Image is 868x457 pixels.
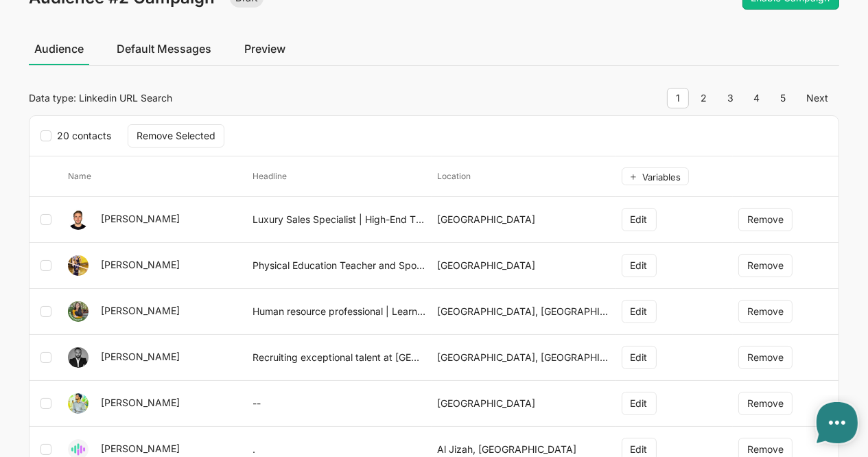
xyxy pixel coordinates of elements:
[247,288,432,334] td: Human resource professional | Learning and Development | Global Mobility | HR Systems and interna...
[643,172,681,183] span: Variables
[798,88,838,108] a: Next
[111,32,217,66] a: Default Messages
[738,346,793,369] button: Remove
[432,242,616,288] td: [GEOGRAPHIC_DATA]
[29,32,89,66] a: Audience
[29,92,425,104] p: Data type: Linkedin URL Search
[101,443,180,454] a: [PERSON_NAME]
[40,127,119,145] label: 20 contacts
[101,213,180,224] a: [PERSON_NAME]
[62,156,247,196] th: name
[738,254,793,277] button: Remove
[622,392,657,415] button: Edit
[745,88,769,108] a: 4
[247,380,432,426] td: --
[772,88,795,108] a: 5
[101,305,180,316] a: [PERSON_NAME]
[247,196,432,242] td: Luxury Sales Specialist | High-End Timepieces Expert | Delivering Memorable Client Experiences
[128,124,224,148] button: Remove Selected
[622,208,657,231] button: Edit
[738,208,793,231] button: Remove
[667,88,689,108] span: 1
[432,288,616,334] td: [GEOGRAPHIC_DATA], [GEOGRAPHIC_DATA]
[432,380,616,426] td: [GEOGRAPHIC_DATA]
[622,300,657,323] button: Edit
[247,156,432,196] th: headline
[432,334,616,380] td: [GEOGRAPHIC_DATA], [GEOGRAPHIC_DATA]
[622,346,657,369] button: Edit
[738,300,793,323] button: Remove
[101,351,180,362] a: [PERSON_NAME]
[101,397,180,408] a: [PERSON_NAME]
[622,167,689,185] button: Variables
[432,196,616,242] td: [GEOGRAPHIC_DATA]
[718,88,742,108] a: 3
[692,88,716,108] a: 2
[622,254,657,277] button: Edit
[247,242,432,288] td: Physical Education Teacher and Sports Coach
[101,259,180,270] a: [PERSON_NAME]
[239,32,291,66] a: Preview
[432,156,616,196] th: location
[247,334,432,380] td: Recruiting exceptional talent at [GEOGRAPHIC_DATA].
[738,392,793,415] button: Remove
